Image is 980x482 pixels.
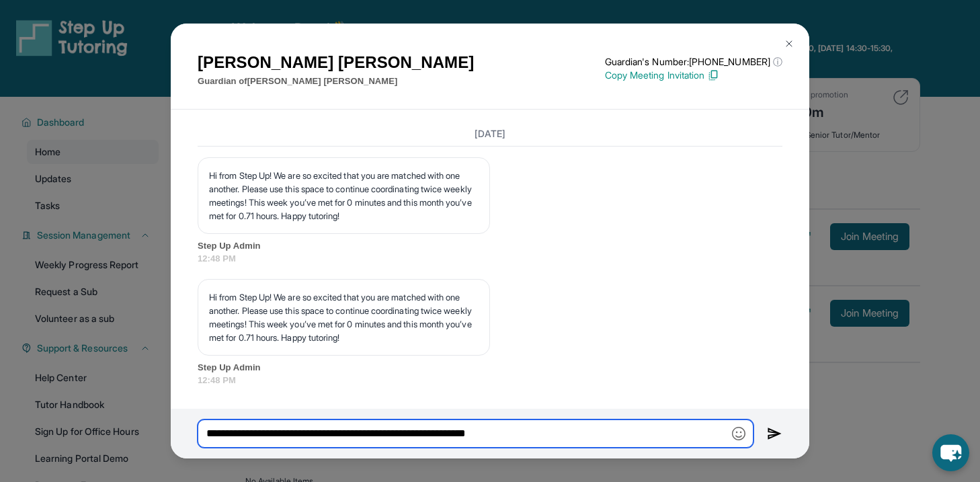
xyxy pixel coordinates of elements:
[767,426,782,442] img: Send icon
[198,50,474,75] h1: [PERSON_NAME] [PERSON_NAME]
[773,55,782,69] span: ⓘ
[198,361,782,374] span: Step Up Admin
[707,69,719,81] img: Copy Icon
[932,434,969,471] button: chat-button
[209,290,479,344] p: Hi from Step Up! We are so excited that you are matched with one another. Please use this space t...
[209,169,479,223] p: Hi from Step Up! We are so excited that you are matched with one another. Please use this space t...
[784,38,794,49] img: Close Icon
[732,427,745,440] img: Emoji
[198,252,782,266] span: 12:48 PM
[198,374,782,387] span: 12:48 PM
[198,127,782,140] h3: [DATE]
[198,75,474,88] p: Guardian of [PERSON_NAME] [PERSON_NAME]
[605,55,782,69] p: Guardian's Number: [PHONE_NUMBER]
[605,69,782,82] p: Copy Meeting Invitation
[198,239,782,253] span: Step Up Admin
